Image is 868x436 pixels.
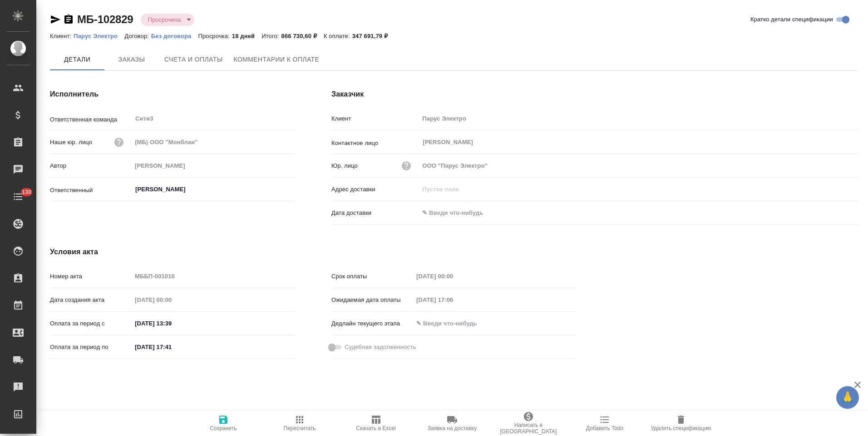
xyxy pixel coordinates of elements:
[50,186,132,195] p: Ответственный
[331,296,413,305] p: Ожидаемая дата оплаты
[124,33,151,39] p: Договор:
[234,54,320,65] span: Комментарии к оплате
[132,270,295,283] input: Пустое поле
[198,33,232,39] p: Просрочка:
[261,33,281,39] p: Итого:
[132,159,295,172] input: Пустое поле
[164,54,223,65] span: Счета и оплаты
[132,340,211,354] input: ✎ Введи что-нибудь
[50,272,132,281] p: Номер акта
[324,33,352,39] p: К оплате:
[132,317,211,330] input: ✎ Введи что-нибудь
[132,136,295,149] input: Пустое поле
[352,33,395,39] p: 347 691,79 ₽
[345,343,416,352] span: Судебная задолженность
[750,15,833,24] span: Кратко детали спецификации
[50,296,132,305] p: Дата создания акта
[836,386,859,409] button: 🙏
[55,54,99,65] span: Детали
[290,189,292,190] button: Open
[50,247,577,257] h4: Условия акта
[50,115,132,124] p: Ответственная команда
[419,183,858,196] input: Пустое поле
[50,138,92,147] p: Наше юр. лицо
[419,206,498,219] input: ✎ Введи что-нибудь
[331,161,358,170] p: Юр. лицо
[331,89,858,100] h4: Заказчик
[2,185,34,208] a: 130
[419,112,858,125] input: Пустое поле
[50,319,132,328] p: Оплата за период с
[145,16,184,24] button: Просрочена
[50,33,74,39] p: Клиент:
[16,188,37,197] span: 130
[331,185,419,194] p: Адрес доставки
[151,33,198,39] p: Без договора
[331,208,419,218] p: Дата доставки
[331,272,413,281] p: Срок оплаты
[141,14,195,26] div: Просрочена
[419,159,858,172] input: Пустое поле
[331,114,419,123] p: Клиент
[413,293,493,306] input: Пустое поле
[413,317,493,330] input: ✎ Введи что-нибудь
[74,33,124,39] p: Парус Электро
[281,33,324,39] p: 866 730,60 ₽
[50,89,295,100] h4: Исполнитель
[50,161,132,170] p: Автор
[110,54,153,65] span: Заказы
[74,32,124,39] a: Парус Электро
[232,33,261,39] p: 18 дней
[151,32,198,39] a: Без договора
[840,388,855,407] span: 🙏
[50,343,132,352] p: Оплата за период по
[331,139,419,148] p: Контактное лицо
[63,14,74,25] button: Скопировать ссылку
[50,14,61,25] button: Скопировать ссылку для ЯМессенджера
[132,293,211,306] input: Пустое поле
[77,13,133,25] a: МБ-102829
[331,319,413,328] p: Дедлайн текущего этапа
[413,270,493,283] input: Пустое поле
